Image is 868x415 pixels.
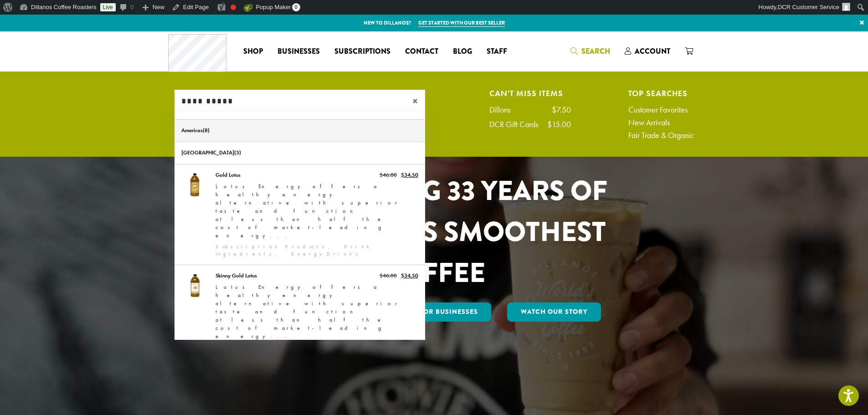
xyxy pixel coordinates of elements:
[277,46,320,57] span: Businesses
[236,44,270,59] a: Shop
[231,5,236,10] div: Focus keyphrase not set
[489,120,547,128] div: DCR Gift Cards
[234,170,634,293] h1: CELEBRATING 33 YEARS OF THE WORLD’S SMOOTHEST COFFEE
[405,46,438,57] span: Contact
[412,96,425,107] span: ×
[856,15,868,31] a: ×
[479,44,514,59] a: Staff
[581,46,610,56] span: Search
[100,3,116,11] a: Live
[563,44,617,59] a: Search
[292,3,300,11] span: 0
[778,4,839,10] span: DCR Customer Service
[628,118,694,127] a: New Arrivals
[487,46,507,57] span: Staff
[334,46,390,57] span: Subscriptions
[377,302,492,322] a: Coffee For Businesses
[453,46,472,57] span: Blog
[489,90,571,97] h4: Can't Miss Items
[552,106,571,114] div: $7.50
[635,46,670,56] span: Account
[628,106,694,114] a: Customer Favorites
[507,302,601,322] a: Watch Our Story
[243,46,263,57] span: Shop
[489,106,519,114] div: Dillons
[418,19,505,27] a: Get started with our best seller
[628,90,694,97] h4: Top Searches
[547,120,571,128] div: $15.00
[628,131,694,139] a: Fair Trade & Organic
